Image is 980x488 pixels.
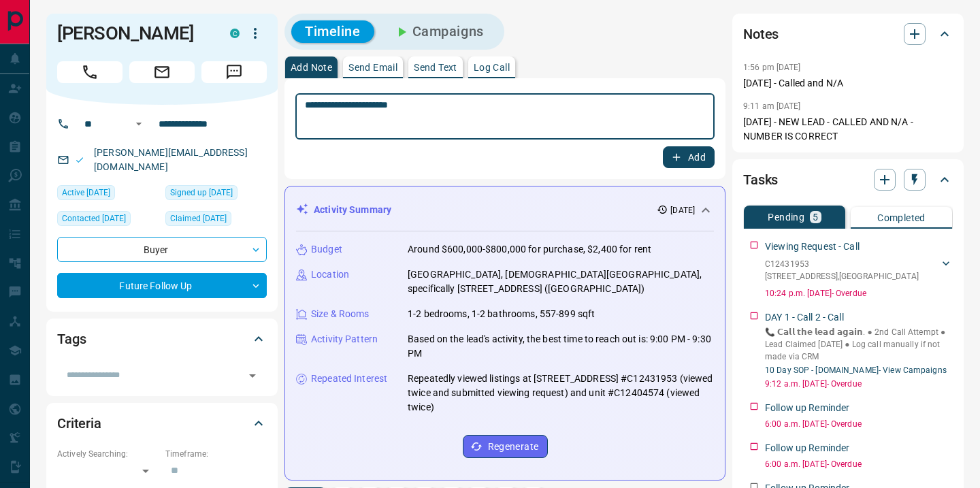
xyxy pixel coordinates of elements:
p: 5 [813,212,818,222]
p: C12431953 [765,258,919,270]
h2: Tasks [743,169,778,191]
p: 9:11 am [DATE] [743,101,801,111]
p: 6:00 a.m. [DATE] - Overdue [765,418,953,430]
div: Notes [743,18,953,50]
p: 1-2 bedrooms, 1-2 bathrooms, 557-899 sqft [408,307,595,321]
span: Email [129,61,195,83]
div: Fri Oct 10 2025 [57,211,159,230]
p: Activity Pattern [311,332,378,346]
div: Future Follow Up [57,273,267,298]
p: Pending [768,212,804,222]
h2: Notes [743,23,779,45]
p: Location [311,267,349,282]
p: 1:56 pm [DATE] [743,63,801,72]
div: Criteria [57,407,267,440]
h2: Tags [57,328,86,350]
div: Tasks [743,163,953,196]
p: Send Text [414,63,457,72]
p: 9:12 a.m. [DATE] - Overdue [765,378,953,390]
p: Based on the lead's activity, the best time to reach out is: 9:00 PM - 9:30 PM [408,332,714,361]
p: Budget [311,242,342,257]
p: Log Call [474,63,510,72]
p: Follow up Reminder [765,441,849,455]
p: Send Email [348,63,397,72]
div: Buyer [57,237,267,262]
button: Regenerate [463,435,548,458]
p: DAY 1 - Call 2 - Call [765,310,844,325]
p: Around $600,000-$800,000 for purchase, $2,400 for rent [408,242,651,257]
p: [DATE] - Called and N/A [743,76,953,91]
p: 10:24 p.m. [DATE] - Overdue [765,287,953,299]
button: Campaigns [380,20,497,43]
p: Follow up Reminder [765,401,849,415]
p: Repeatedly viewed listings at [STREET_ADDRESS] #C12431953 (viewed twice and submitted viewing req... [408,372,714,414]
button: Add [663,146,715,168]
div: Tags [57,323,267,355]
div: condos.ca [230,29,240,38]
p: [GEOGRAPHIC_DATA], [DEMOGRAPHIC_DATA][GEOGRAPHIC_DATA], specifically [STREET_ADDRESS] ([GEOGRAPHI... [408,267,714,296]
span: Active [DATE] [62,186,110,199]
p: Completed [877,213,926,223]
a: [PERSON_NAME][EMAIL_ADDRESS][DOMAIN_NAME] [94,147,248,172]
button: Open [243,366,262,385]
p: 📞 𝗖𝗮𝗹𝗹 𝘁𝗵𝗲 𝗹𝗲𝗮𝗱 𝗮𝗴𝗮𝗶𝗻. ● 2nd Call Attempt ● Lead Claimed [DATE] ‎● Log call manually if not made ... [765,326,953,363]
p: [STREET_ADDRESS] , [GEOGRAPHIC_DATA] [765,270,919,282]
p: Actively Searching: [57,448,159,460]
p: [DATE] [670,204,695,216]
a: 10 Day SOP - [DOMAIN_NAME]- View Campaigns [765,365,947,375]
span: Message [201,61,267,83]
h1: [PERSON_NAME] [57,22,210,44]
div: Activity Summary[DATE] [296,197,714,223]
div: Thu Oct 09 2025 [57,185,159,204]
span: Claimed [DATE] [170,212,227,225]
p: Repeated Interest [311,372,387,386]
h2: Criteria [57,412,101,434]
p: [DATE] - NEW LEAD - CALLED AND N/A - NUMBER IS CORRECT [743,115,953,144]
span: Contacted [DATE] [62,212,126,225]
span: Call [57,61,122,83]
p: Add Note [291,63,332,72]
button: Open [131,116,147,132]
div: C12431953[STREET_ADDRESS],[GEOGRAPHIC_DATA] [765,255,953,285]
p: Viewing Request - Call [765,240,860,254]
svg: Email Valid [75,155,84,165]
p: Activity Summary [314,203,391,217]
p: 6:00 a.m. [DATE] - Overdue [765,458,953,470]
button: Timeline [291,20,374,43]
p: Timeframe: [165,448,267,460]
div: Thu Oct 09 2025 [165,211,267,230]
p: Size & Rooms [311,307,370,321]
div: Thu Oct 09 2025 [165,185,267,204]
span: Signed up [DATE] [170,186,233,199]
